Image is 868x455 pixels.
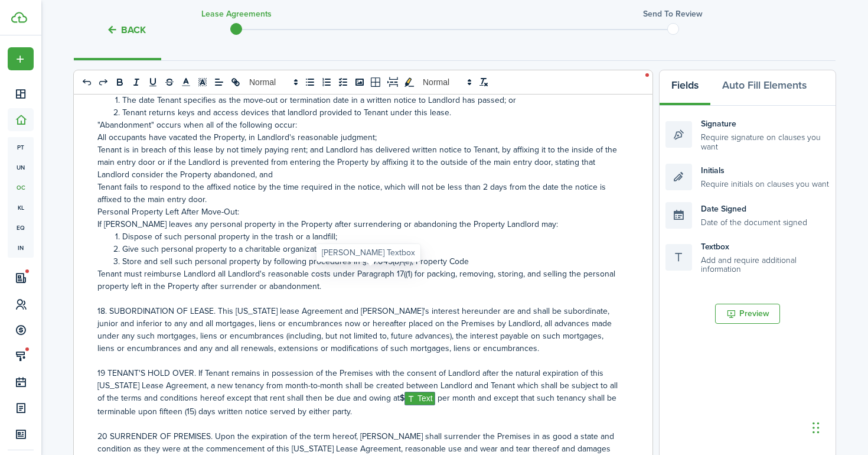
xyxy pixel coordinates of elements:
[97,268,620,292] p: Tenant must reimburse Landlord all Landlord's reasonable costs under Paragraph 17((1) for packing...
[8,177,34,197] a: oc
[128,75,145,89] button: italic
[110,255,620,268] li: Store and sell such personal property by following procedures in §54.045(b)-(e), Property Code
[660,70,710,106] button: Fields
[227,75,244,89] button: link
[368,75,384,89] button: table-better
[106,24,146,36] button: Back
[201,8,272,20] h3: Lease Agreements
[351,75,368,89] button: image
[110,94,620,106] li: The date Tenant specifies as the move-out or termination date in a written notice to Landlord has...
[8,157,34,177] a: un
[95,75,112,89] button: redo: redo
[8,238,34,258] a: in
[112,75,128,89] button: bold
[161,75,178,89] button: strike
[110,243,620,255] li: Give such personal property to a charitable organization; or
[8,47,34,70] button: Open menu
[401,75,417,89] button: toggleMarkYellow: markYellow
[97,131,620,144] p: All occupants have vacated the Property, in Landlord's reasonable judgment;
[79,75,95,89] button: undo: undo
[302,75,318,89] button: list: bullet
[97,181,620,206] p: Tenant fails to respond to the affixed notice by the time required in the notice, which will not ...
[8,217,34,238] a: eq
[812,410,820,446] div: Drag
[715,304,780,324] button: Preview
[335,75,351,89] button: list: check
[110,106,620,119] li: Tenant returns keys and access devices that landlord provided to Tenant under this lease.
[97,367,620,418] p: 19 TENANT'S HOLD OVER. If Tenant remains in possession of the Premises with the consent of Landlo...
[400,392,404,404] strong: $
[8,137,34,157] a: pt
[384,75,401,89] button: pageBreak
[97,218,620,230] p: If [PERSON_NAME] leaves any personal property in the Property after surrendering or abandoning th...
[145,75,161,89] button: underline
[110,230,620,243] li: Dispose of such personal property in the trash or a landfill;
[809,398,868,455] iframe: Chat Widget
[97,119,620,131] p: "Abandonment" occurs when all of the following occur:
[710,70,818,106] button: Auto Fill Elements
[97,144,620,181] p: Tenant is in breach of this lease by not timely paying rent; and Landlord has delivered written n...
[643,8,703,20] h3: Send to review
[97,305,620,355] p: 18. SUBORDINATION OF LEASE. This [US_STATE] lease Agreement and [PERSON_NAME]'s interest hereunde...
[475,75,492,89] button: clean
[318,75,335,89] button: list: ordered
[8,197,34,217] a: kl
[97,206,620,218] p: Personal Property Left After Move-Out:
[11,12,27,23] img: TenantCloud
